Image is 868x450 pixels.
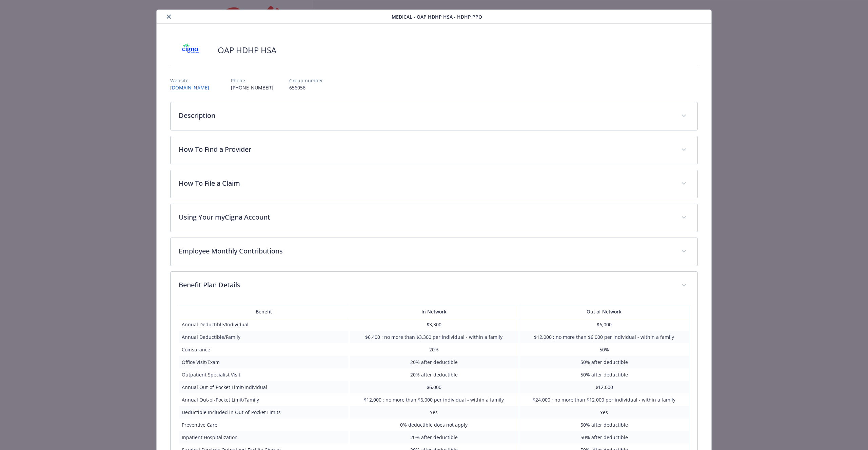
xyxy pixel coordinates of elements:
[349,418,519,431] td: 0% deductible does not apply
[349,343,519,356] td: 20%
[171,170,697,198] div: How To File a Claim
[519,418,689,431] td: 50% after deductible
[170,84,215,91] a: [DOMAIN_NAME]
[218,44,276,56] h2: OAP HDHP HSA
[519,318,689,331] td: $6,000
[179,431,349,444] td: Inpatient Hospitalization
[349,368,519,381] td: 20% after deductible
[519,331,689,343] td: $12,000 ; no more than $6,000 per individual - within a family
[171,136,697,164] div: How To Find a Provider
[289,77,323,84] p: Group number
[179,178,673,188] p: How To File a Claim
[392,13,482,20] span: Medical - OAP HDHP HSA - HDHP PPO
[171,204,697,232] div: Using Your myCigna Account
[179,406,349,418] td: Deductible Included in Out-of-Pocket Limits
[179,280,673,290] p: Benefit Plan Details
[179,318,349,331] td: Annual Deductible/Individual
[179,418,349,431] td: Preventive Care
[179,305,349,318] th: Benefit
[179,144,673,155] p: How To Find a Provider
[349,318,519,331] td: $3,300
[519,406,689,418] td: Yes
[179,393,349,406] td: Annual Out-of-Pocket Limit/Family
[519,368,689,381] td: 50% after deductible
[170,40,211,60] img: CIGNA
[349,393,519,406] td: $12,000 ; no more than $6,000 per individual - within a family
[519,356,689,368] td: 50% after deductible
[171,272,697,300] div: Benefit Plan Details
[179,331,349,343] td: Annual Deductible/Family
[179,110,673,121] p: Description
[289,84,323,91] p: 656056
[519,431,689,444] td: 50% after deductible
[349,431,519,444] td: 20% after deductible
[179,368,349,381] td: Outpatient Specialist Visit
[179,343,349,356] td: Coinsurance
[349,406,519,418] td: Yes
[519,305,689,318] th: Out of Network
[349,381,519,393] td: $6,000
[231,77,273,84] p: Phone
[179,212,673,222] p: Using Your myCigna Account
[349,305,519,318] th: In Network
[231,84,273,91] p: [PHONE_NUMBER]
[171,238,697,266] div: Employee Monthly Contributions
[170,77,215,84] p: Website
[179,246,673,256] p: Employee Monthly Contributions
[179,356,349,368] td: Office Visit/Exam
[165,13,173,21] button: close
[519,393,689,406] td: $24,000 ; no more than $12,000 per individual - within a family
[519,343,689,356] td: 50%
[171,102,697,130] div: Description
[349,331,519,343] td: $6,400 ; no more than $3,300 per individual - within a family
[519,381,689,393] td: $12,000
[179,381,349,393] td: Annual Out-of-Pocket Limit/Individual
[349,356,519,368] td: 20% after deductible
